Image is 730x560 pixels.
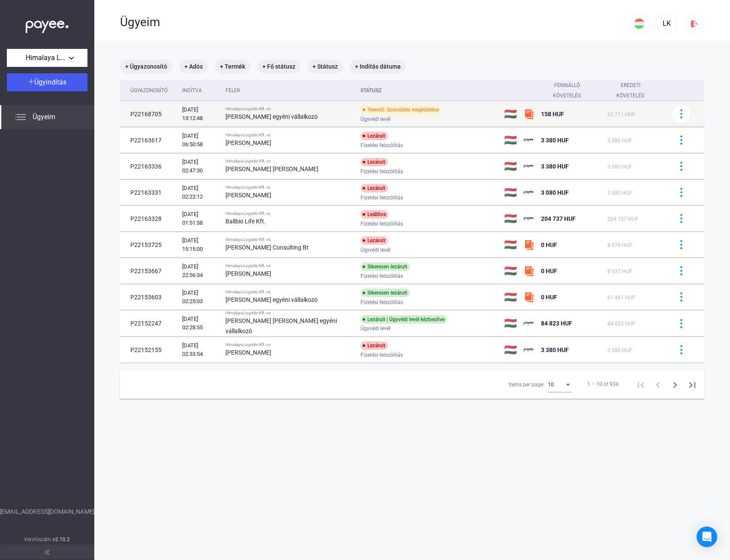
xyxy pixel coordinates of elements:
[120,15,629,30] div: Ügyeim
[120,258,179,284] td: P22153667
[509,379,544,390] div: Items per page:
[541,320,572,327] span: 84 823 HUF
[524,214,534,224] img: payee-logo
[360,350,403,360] span: Fizetési felszólítás
[629,13,649,34] button: HU
[360,245,391,255] span: Ügyvédi levél
[607,190,632,196] span: 3 080 HUF
[677,109,686,118] img: more-blue
[684,376,701,393] button: Last page
[225,342,354,347] div: Himalaya Logistic Kft. vs
[360,297,403,307] span: Fizetési felszólítás
[672,288,690,306] button: more-blue
[120,101,179,127] td: P22168705
[607,80,654,101] div: Eredeti követelés
[182,105,219,123] div: [DATE] 13:12:48
[120,154,179,179] td: P22163336
[656,13,677,34] button: LK
[182,210,219,227] div: [DATE] 01:51:38
[501,284,520,310] td: 🇭🇺
[548,379,572,389] mat-select: Items per page:
[501,127,520,153] td: 🇭🇺
[182,158,219,175] div: [DATE] 02:47:30
[182,85,219,96] div: Indítva
[607,80,661,101] div: Eredeti követelés
[360,210,388,219] div: Leállítva
[360,315,447,324] div: Lezárult | Ügyvédi levél kézbesítve
[120,206,179,232] td: P22163328
[15,112,26,122] img: list.svg
[677,319,686,328] img: more-blue
[607,138,632,144] span: 3 380 HUF
[182,236,219,253] div: [DATE] 15:15:00
[541,137,569,144] span: 3 380 HUF
[120,180,179,205] td: P22163331
[524,318,534,328] img: payee-logo
[26,16,69,33] img: white-payee-white-dot.svg
[541,163,569,170] span: 3 380 HUF
[120,310,179,337] td: P22152247
[360,193,403,203] span: Fizetési felszólítás
[182,184,219,201] div: [DATE] 02:22:12
[360,219,403,229] span: Fizetési felszólítás
[541,294,557,301] span: 0 HUF
[677,292,686,301] img: more-blue
[225,166,318,172] strong: [PERSON_NAME] [PERSON_NAME]
[225,106,354,111] div: Himalaya Logistic Kft. vs
[672,210,690,228] button: more-blue
[501,154,520,179] td: 🇭🇺
[360,158,388,166] div: Lezárult
[501,258,520,284] td: 🇭🇺
[524,266,534,276] img: szamlazzhu-mini
[120,284,179,310] td: P22153603
[677,240,686,249] img: more-blue
[225,289,354,295] div: Himalaya Logistic Kft. vs
[501,206,520,232] td: 🇭🇺
[659,18,674,29] div: LK
[120,127,179,153] td: P22163617
[130,85,168,96] div: Ügyazonosító
[524,109,534,119] img: szamlazzhu-mini
[524,135,534,145] img: payee-logo
[524,292,534,302] img: szamlazzhu-mini
[672,157,690,175] button: more-blue
[225,244,309,251] strong: [PERSON_NAME] Consulting Bt
[225,218,266,225] strong: Balibio Life Kft.
[672,131,690,149] button: more-blue
[225,159,354,164] div: Himalaya Logistic Kft. vs
[607,242,632,248] span: 8 579 HUF
[672,236,690,254] button: more-blue
[634,18,644,29] img: HU
[33,112,55,122] span: Ügyeim
[632,376,649,393] button: First page
[649,376,667,393] button: Previous page
[524,240,534,250] img: szamlazzhu-mini
[607,268,632,274] span: 8 937 HUF
[179,60,208,73] mat-chip: + Adós
[307,60,343,73] mat-chip: + Státusz
[53,536,70,542] strong: v2.10.2
[120,60,172,73] mat-chip: + Ügyazonosító
[667,376,684,393] button: Next page
[225,349,271,356] strong: [PERSON_NAME]
[225,296,318,303] strong: [PERSON_NAME] egyéni vállalkozó
[225,113,318,120] strong: [PERSON_NAME] egyéni vállalkozó
[607,164,632,170] span: 3 380 HUF
[225,310,354,316] div: Himalaya Logistic Kft. vs
[182,315,219,332] div: [DATE] 02:28:55
[225,85,354,96] div: Felek
[677,345,686,354] img: more-blue
[677,162,686,171] img: more-blue
[182,262,219,280] div: [DATE] 22:56:34
[587,379,619,389] div: 1 – 10 of 934
[541,80,601,101] div: Fennálló követelés
[182,132,219,149] div: [DATE] 06:50:58
[607,347,632,353] span: 3 380 HUF
[360,184,388,193] div: Lezárult
[677,135,686,145] img: more-blue
[360,140,403,151] span: Fizetési felszólítás
[672,314,690,332] button: more-blue
[225,139,271,146] strong: [PERSON_NAME]
[672,262,690,280] button: more-blue
[7,49,87,67] button: Himalaya Logistic Kft.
